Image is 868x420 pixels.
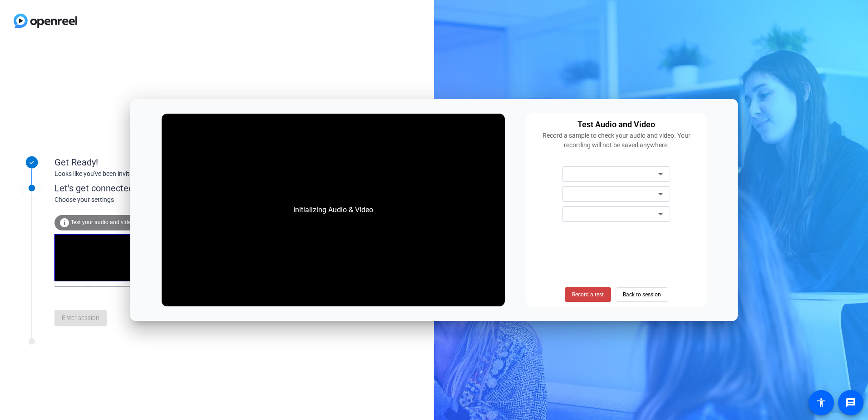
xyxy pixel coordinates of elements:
[816,397,827,408] mat-icon: accessibility
[284,195,382,225] div: Initializing Audio & Video
[54,181,255,195] div: Let's get connected.
[71,219,134,225] span: Test your audio and video
[845,397,856,408] mat-icon: message
[565,287,611,302] button: Record a test
[623,286,661,303] span: Back to session
[59,217,70,228] mat-icon: info
[572,290,604,299] span: Record a test
[54,195,255,205] div: Choose your settings
[531,131,702,150] div: Record a sample to check your audio and video. Your recording will not be saved anywhere.
[54,169,236,179] div: Looks like you've been invited to join
[616,287,668,302] button: Back to session
[577,118,655,131] div: Test Audio and Video
[54,155,236,169] div: Get Ready!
